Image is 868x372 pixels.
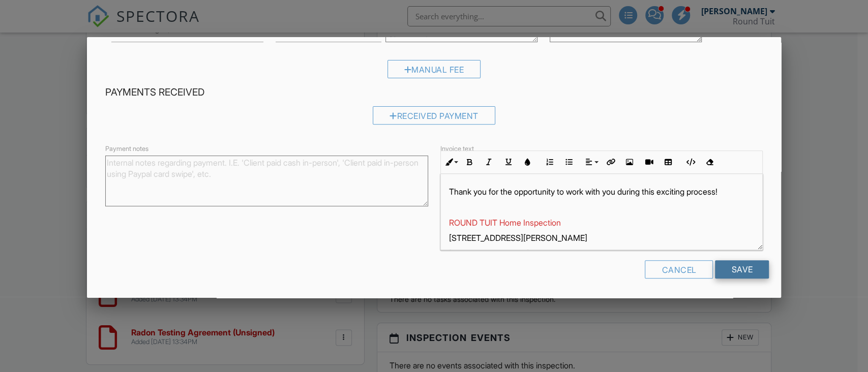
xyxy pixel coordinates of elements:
button: Underline (Ctrl+U) [499,152,518,172]
div: Received Payment [373,106,495,125]
div: Cancel [645,260,713,278]
label: Invoice text [440,144,474,153]
a: Manual Fee [387,67,481,77]
button: Insert Link (Ctrl+K) [601,152,620,172]
h4: Payments Received [105,86,763,99]
p: [GEOGRAPHIC_DATA] [449,248,755,259]
button: Code View [680,152,700,172]
button: Inline Style [441,152,460,172]
button: Colors [518,152,537,172]
button: Ordered List [540,152,559,172]
p: [STREET_ADDRESS][PERSON_NAME] [449,232,755,243]
button: Clear Formatting [700,152,719,172]
p: Thank you for the opportunity to work with you during this exciting process! [449,186,755,197]
input: Save [715,260,769,278]
button: Italic (Ctrl+I) [480,152,499,172]
div: Manual Fee [387,60,481,78]
span: ROUND TUIT Home Inspection [449,218,561,228]
label: Payment notes [105,144,148,153]
button: Insert Table [659,152,678,172]
button: Insert Video [639,152,659,172]
button: Unordered List [559,152,579,172]
button: Bold (Ctrl+B) [460,152,480,172]
a: Received Payment [373,113,495,123]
